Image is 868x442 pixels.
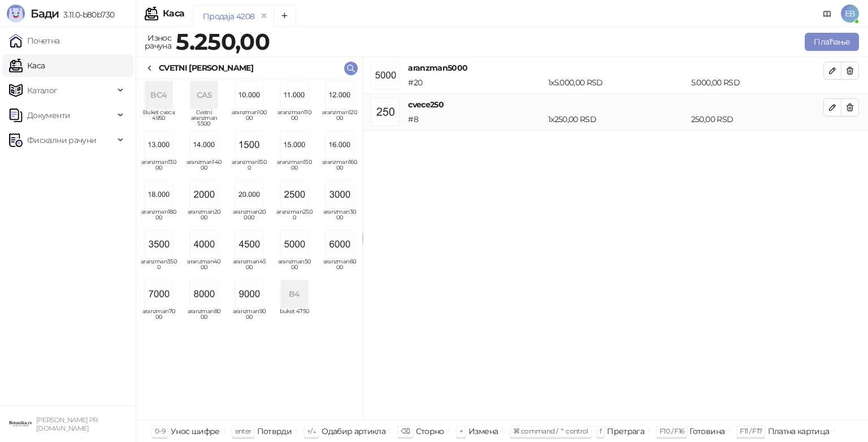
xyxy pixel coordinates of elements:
span: aranzman1500 [231,159,267,176]
img: Slika [326,231,353,258]
img: Slika [236,131,263,158]
a: Почетна [9,29,60,52]
img: Slika [281,181,308,208]
span: aranzman5000 [276,259,313,276]
div: Одабир артикла [322,424,385,439]
span: Buket cveca 4950 [141,110,177,127]
span: buket 4750 [276,309,313,326]
span: aranzman14000 [186,159,222,176]
button: Add tab [274,5,296,27]
span: aranzman3500 [141,259,177,276]
button: Плаћање [805,33,859,51]
img: Slika [190,280,218,307]
span: ↑/↓ [307,427,316,435]
small: [PERSON_NAME] PR [DOMAIN_NAME] [36,416,98,432]
div: B4 [281,280,308,307]
img: Slika [236,181,263,208]
img: Slika [281,131,308,158]
span: Документи [27,104,70,127]
div: Претрага [607,424,644,439]
div: CVETNI [PERSON_NAME] [159,62,253,74]
img: Logo [7,5,25,23]
span: aranzman18000 [141,209,177,226]
span: F11 / F17 [740,427,762,435]
span: aranzman4500 [231,259,267,276]
span: aranzman2500 [276,209,313,226]
img: 64x64-companyLogo-0e2e8aaa-0bd2-431b-8613-6e3c65811325.png [9,413,32,435]
span: aranzman6000 [322,259,358,276]
img: Slika [145,181,172,208]
span: aranzman20000 [231,209,267,226]
div: Платна картица [768,424,830,439]
img: Slika [145,131,172,158]
div: Каса [163,9,184,18]
img: Slika [145,231,172,258]
span: EB [841,5,859,23]
span: enter [235,427,251,435]
button: remove [257,11,271,21]
span: aranzman15000 [276,159,313,176]
span: Фискални рачуни [27,129,96,151]
strong: 5.250,00 [176,28,270,55]
span: Бади [31,7,59,20]
span: + [459,427,463,435]
div: # 20 [406,76,546,89]
div: BC4 [145,81,172,109]
img: Slika [326,81,353,109]
span: aranzman13000 [141,159,177,176]
span: ⌫ [401,427,410,435]
span: f [600,427,601,435]
div: Измена [468,424,498,439]
div: CA5 [190,81,218,109]
span: aranzman11000 [276,110,313,127]
span: ⌘ command / ⌃ control [513,427,588,435]
span: aranzman12000 [322,110,358,127]
span: 0-9 [155,427,165,435]
div: 5.000,00 RSD [689,76,826,89]
div: 1 x 5.000,00 RSD [546,76,689,89]
div: Продаја 4208 [203,10,254,23]
img: Slika [326,131,353,158]
span: F10 / F16 [659,427,684,435]
a: Каса [9,54,45,77]
div: 1 x 250,00 RSD [546,113,689,125]
h4: cvece250 [408,98,823,111]
div: Износ рачуна [142,31,173,53]
img: Slika [326,181,353,208]
div: # 8 [406,113,546,125]
div: Сторно [416,424,444,439]
img: Slika [236,231,263,258]
h4: aranzman5000 [408,62,823,74]
span: Cvetni aranzman 5500 [186,110,222,127]
div: Унос шифре [171,424,220,439]
div: grid [136,79,362,420]
div: Потврди [257,424,292,439]
span: aranzman7000 [141,309,177,326]
span: aranzman16000 [322,159,358,176]
span: aranzman3000 [322,209,358,226]
img: Slika [190,131,218,158]
span: aranzman10000 [231,110,267,127]
span: 3.11.0-b80b730 [59,10,114,20]
span: aranzman8000 [186,309,222,326]
img: Slika [190,181,218,208]
img: Slika [190,231,218,258]
img: Slika [281,231,308,258]
div: 250,00 RSD [689,113,826,125]
a: Документација [818,5,836,23]
img: Slika [145,280,172,307]
span: aranzman4000 [186,259,222,276]
span: aranzman9000 [231,309,267,326]
img: Slika [236,280,263,307]
img: Slika [236,81,263,109]
span: Каталог [27,79,58,102]
span: aranzman2000 [186,209,222,226]
div: Готовина [689,424,724,439]
img: Slika [281,81,308,109]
